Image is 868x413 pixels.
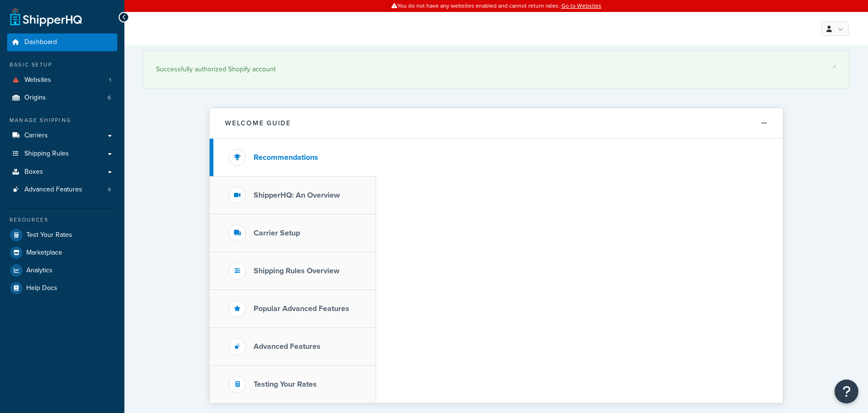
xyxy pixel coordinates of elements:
a: Analytics [7,262,117,279]
button: Open Resource Center [835,380,858,403]
button: Welcome Guide [210,108,783,139]
a: Go to Websites [561,1,601,10]
a: Marketplace [7,244,117,261]
h3: Recommendations [254,153,318,162]
a: Test Your Rates [7,226,117,244]
span: Marketplace [26,249,62,257]
h3: Carrier Setup [254,229,300,237]
div: Basic Setup [7,61,117,69]
a: Shipping Rules [7,145,117,163]
div: Resources [7,216,117,224]
h3: Shipping Rules Overview [254,267,339,275]
a: Help Docs [7,279,117,297]
span: Dashboard [24,38,57,46]
h3: Testing Your Rates [254,380,317,389]
a: Carriers [7,127,117,145]
li: Advanced Features [7,181,117,199]
span: Help Docs [26,284,57,292]
span: Analytics [26,267,53,275]
div: Successfully authorized Shopify account [156,63,836,76]
span: Websites [24,76,51,84]
a: Websites1 [7,71,117,89]
a: × [833,63,836,70]
span: Advanced Features [24,186,82,194]
span: Boxes [24,168,43,176]
span: 6 [108,94,111,102]
span: 1 [109,76,111,84]
a: Dashboard [7,33,117,51]
span: Origins [24,94,46,102]
h2: Welcome Guide [225,120,291,127]
h3: ShipperHQ: An Overview [254,191,340,200]
h3: Popular Advanced Features [254,304,349,313]
a: Origins6 [7,89,117,107]
li: Origins [7,89,117,107]
span: Test Your Rates [26,231,72,239]
span: 4 [108,186,111,194]
span: Carriers [24,132,48,140]
a: Boxes [7,163,117,181]
div: Manage Shipping [7,116,117,124]
a: Advanced Features4 [7,181,117,199]
span: Shipping Rules [24,150,69,158]
h3: Advanced Features [254,342,321,351]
